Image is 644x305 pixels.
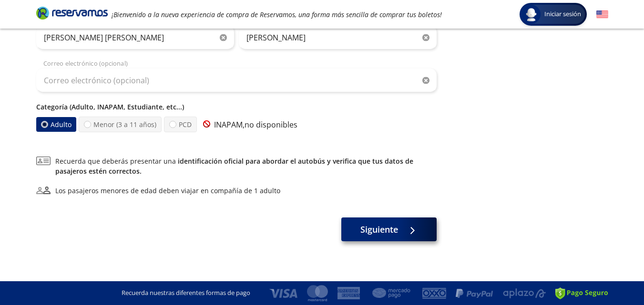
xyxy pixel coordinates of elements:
a: identificación oficial para abordar el autobús y verifica que tus datos de pasajeros estén correc... [55,157,413,176]
em: ¡Bienvenido a la nueva experiencia de compra de Reservamos, una forma más sencilla de comprar tus... [112,10,442,19]
i: Brand Logo [36,6,108,20]
span: Recuerda que deberás presentar una [55,156,437,176]
label: PCD [164,117,197,132]
a: Brand Logo [36,6,108,23]
input: Correo electrónico (opcional) [36,69,437,92]
button: English [596,9,608,20]
span: Iniciar sesión [541,10,585,19]
label: Adulto [36,117,77,132]
p: Categoría (Adulto, INAPAM, Estudiante, etc...) [36,102,437,112]
div: Los pasajeros menores de edad deben viajar en compañía de 1 adulto [55,186,280,196]
p: Recuerda nuestras diferentes formas de pago [122,288,250,298]
p: INAPAM, no disponibles [199,119,297,130]
button: Siguiente [341,217,437,241]
span: Siguiente [360,223,398,236]
label: Menor (3 a 11 años) [79,117,162,132]
input: Nombre (s) [36,26,234,49]
input: Apellido Paterno [239,26,437,49]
